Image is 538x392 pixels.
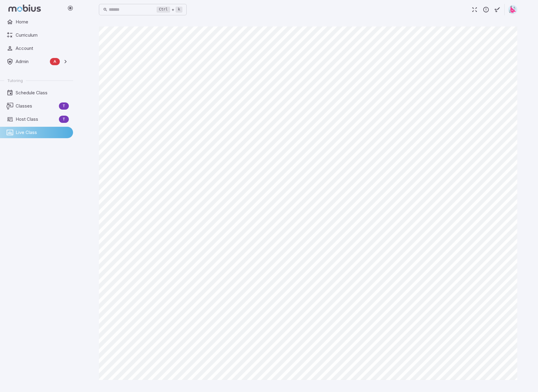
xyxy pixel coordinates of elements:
[16,32,69,38] span: Curriculum
[16,103,57,109] span: Classes
[59,116,69,122] span: T
[16,19,69,25] span: Home
[480,4,492,15] button: Report an Issue
[7,78,23,83] span: Tutoring
[50,59,60,65] span: A
[157,6,182,13] div: +
[16,129,69,136] span: Live Class
[59,103,69,109] span: T
[157,7,170,13] kbd: Ctrl
[16,116,57,123] span: Host Class
[492,4,503,15] button: Start Drawing on Questions
[16,90,69,96] span: Schedule Class
[16,58,47,65] span: Admin
[508,5,517,14] img: right-triangle.svg
[176,7,182,13] kbd: k
[16,45,69,52] span: Account
[469,4,480,15] button: Fullscreen Game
